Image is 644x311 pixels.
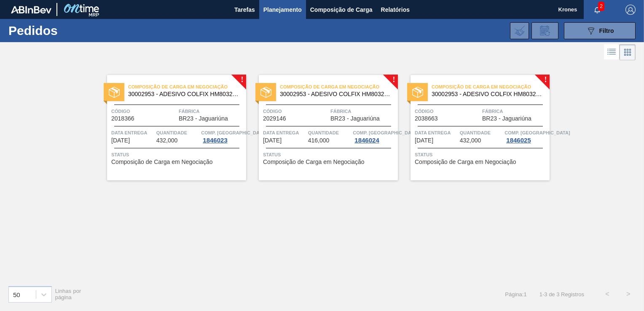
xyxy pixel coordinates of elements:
span: BR23 - Jaguariúna [179,115,228,122]
div: 1846024 [353,137,381,144]
span: 2029146 [263,115,286,122]
a: !statusComposição de Carga em Negociação30002953 - ADESIVO COLFIX HM8032;KRONESCódigo2029146Fábri... [246,75,398,180]
div: 1846023 [201,137,229,144]
span: 2 [598,2,604,11]
span: Tarefas [234,5,255,15]
span: Data entrega [111,129,154,137]
span: Comp. Carga [504,129,570,137]
a: Comp. [GEOGRAPHIC_DATA]1846025 [504,129,547,144]
span: Código [415,107,480,115]
button: > [618,284,639,305]
span: Quantidade [308,129,351,137]
span: 30002953 - ADESIVO COLFIX HM8032;KRONES [280,91,391,97]
img: status [109,87,120,98]
span: 05/11/2025 [415,137,433,144]
span: Data entrega [415,129,458,137]
span: Data entrega [263,129,306,137]
a: !statusComposição de Carga em Negociação30002953 - ADESIVO COLFIX HM8032;KRONESCódigo2038663Fábri... [398,75,550,180]
h1: Pedidos [8,26,129,35]
span: Composição de Carga em Negociação [263,159,364,165]
button: Notificações [584,4,611,16]
div: Visão em Lista [604,44,620,60]
span: 30002953 - ADESIVO COLFIX HM8032;KRONES [432,91,543,97]
span: Status [263,150,396,159]
a: !statusComposição de Carga em Negociação30002953 - ADESIVO COLFIX HM8032;KRONESCódigo2018366Fábri... [94,75,246,180]
img: status [412,87,423,98]
span: Status [415,150,547,159]
span: Código [263,107,328,115]
div: 1846025 [504,137,532,144]
img: status [260,87,271,98]
span: Composição de Carga [310,5,373,15]
span: Quantidade [460,129,503,137]
img: TNhmsLtSVTkK8tSr43FrP2fwEKptu5GPRR3wAAAABJRU5ErkJggg== [11,6,51,13]
img: Logout [625,5,636,15]
span: BR23 - Jaguariúna [482,115,531,122]
span: 432,000 [460,137,481,144]
a: Comp. [GEOGRAPHIC_DATA]1846024 [353,129,396,144]
span: Fábrica [482,107,547,115]
span: Fábrica [330,107,396,115]
span: 432,000 [156,137,178,144]
span: 2018366 [111,115,134,122]
div: Importar Negociações dos Pedidos [510,22,529,39]
span: Composição de Carga em Negociação [432,83,550,91]
span: Status [111,150,244,159]
span: Comp. Carga [353,129,418,137]
span: Composição de Carga em Negociação [111,159,212,165]
span: Relatórios [381,5,410,15]
span: Composição de Carga em Negociação [415,159,516,165]
span: 30002953 - ADESIVO COLFIX HM8032;KRONES [128,91,239,97]
span: Comp. Carga [201,129,266,137]
div: Visão em Cards [620,44,636,60]
button: < [597,284,618,305]
span: Filtro [599,27,614,34]
span: Fábrica [179,107,244,115]
span: Página : 1 [505,291,526,298]
span: 10/09/2025 [111,137,130,144]
span: Composição de Carga em Negociação [280,83,398,91]
span: Código [111,107,177,115]
a: Comp. [GEOGRAPHIC_DATA]1846023 [201,129,244,144]
span: 416,000 [308,137,330,144]
span: Linhas por página [55,288,81,300]
button: Filtro [564,22,636,39]
span: 1 - 3 de 3 Registros [539,291,584,298]
span: Composição de Carga em Negociação [128,83,246,91]
div: 50 [13,291,20,298]
span: Quantidade [156,129,199,137]
span: 2038663 [415,115,438,122]
span: Planejamento [263,5,302,15]
div: Solicitação de Revisão de Pedidos [531,22,558,39]
span: 09/10/2025 [263,137,282,144]
span: BR23 - Jaguariúna [330,115,380,122]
